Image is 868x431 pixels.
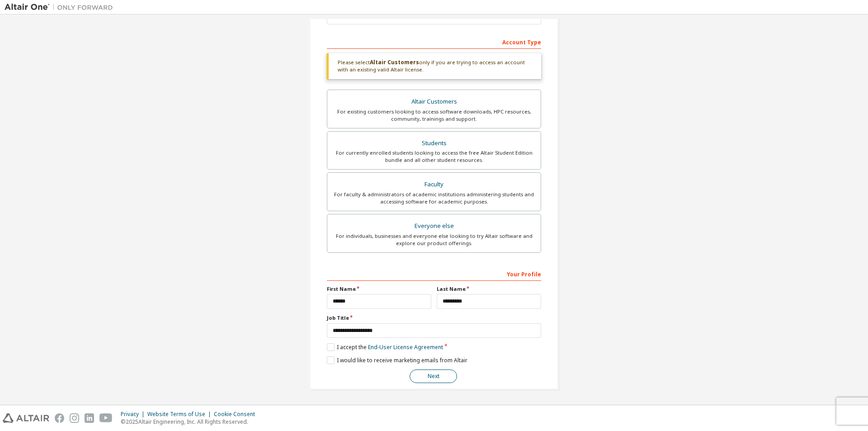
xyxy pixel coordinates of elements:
img: youtube.svg [99,413,113,423]
div: Students [333,137,535,150]
div: For existing customers looking to access software downloads, HPC resources, community, trainings ... [333,108,535,123]
div: For currently enrolled students looking to access the free Altair Student Edition bundle and all ... [333,149,535,164]
label: Job Title [327,314,541,322]
label: Last Name [437,285,541,293]
div: Faculty [333,178,535,191]
img: facebook.svg [55,413,64,423]
img: instagram.svg [70,413,79,423]
div: For faculty & administrators of academic institutions administering students and accessing softwa... [333,191,535,205]
div: Account Type [327,34,541,49]
div: For individuals, businesses and everyone else looking to try Altair software and explore our prod... [333,232,535,247]
img: Altair One [5,3,118,12]
div: Please select only if you are trying to access an account with an existing valid Altair license. [327,53,541,79]
img: altair_logo.svg [3,413,49,423]
div: Everyone else [333,220,535,232]
b: Altair Customers [370,58,419,66]
div: Privacy [121,411,147,418]
label: I would like to receive marketing emails from Altair [327,356,467,364]
p: © 2025 Altair Engineering, Inc. All Rights Reserved. [121,418,260,426]
a: End-User License Agreement [368,343,443,351]
div: Website Terms of Use [147,411,214,418]
img: linkedin.svg [85,413,94,423]
div: Altair Customers [333,95,535,108]
button: Next [410,369,457,383]
label: I accept the [327,343,443,351]
label: First Name [327,285,431,293]
div: Cookie Consent [214,411,260,418]
div: Your Profile [327,266,541,281]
